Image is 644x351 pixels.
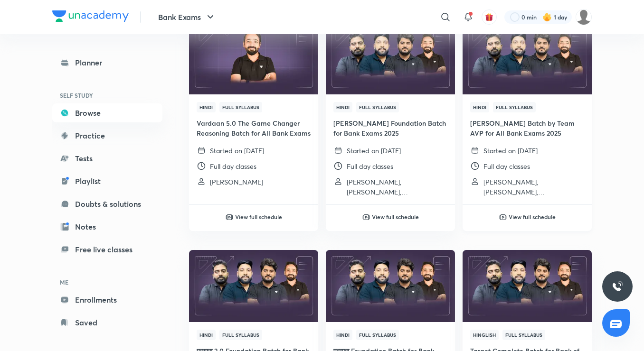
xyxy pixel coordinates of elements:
p: Started on [DATE] [347,146,401,156]
img: play [226,213,233,221]
img: play [362,213,370,221]
img: ttu [612,281,623,292]
span: Hindi [333,330,352,340]
button: avatar [482,9,497,25]
span: Hinglish [470,330,499,340]
p: Full day classes [210,161,256,171]
p: Abhijeet Mishra, Vishal Parihar, Puneet Kumar Sharma and 1 more [483,177,584,197]
img: Thumbnail [324,249,456,323]
h4: [PERSON_NAME] Foundation Batch for Bank Exams 2025 [333,118,447,138]
h4: [PERSON_NAME] Batch by Team AVP for All Bank Exams 2025 [470,118,584,138]
span: Full Syllabus [502,330,545,340]
p: Full day classes [347,161,393,171]
h6: View full schedule [509,212,556,221]
img: avatar [485,13,493,21]
a: Tests [52,149,162,168]
span: Full Syllabus [493,102,536,112]
img: Thumbnail [188,21,319,95]
p: Abhijeet Mishra, Vishal Parihar, Puneet Kumar Sharma and 1 more [347,177,447,197]
h6: SELF STUDY [52,87,162,103]
a: Practice [52,126,162,145]
button: Bank Exams [152,8,222,27]
a: Enrollments [52,290,162,309]
span: Full Syllabus [356,102,399,112]
img: Thumbnail [461,21,593,95]
span: Hindi [333,102,352,112]
h6: ME [52,274,162,290]
span: Full Syllabus [219,330,262,340]
h6: View full schedule [372,212,419,221]
a: ThumbnailHindiFull Syllabus[PERSON_NAME] Batch by Team AVP for All Bank Exams 2025Started on [DAT... [463,22,592,204]
a: Company Logo [52,10,129,24]
img: Thumbnail [324,21,456,95]
a: Browse [52,103,162,122]
h4: Vardaan 5.0 The Game Changer Reasoning Batch for All Bank Exams [197,118,311,138]
img: Company Logo [52,10,129,22]
p: Full day classes [483,161,530,171]
a: Notes [52,217,162,236]
h6: View full schedule [235,212,282,221]
a: Playlist [52,172,162,191]
span: Hindi [197,102,216,112]
a: Doubts & solutions [52,194,162,213]
img: Thumbnail [188,249,319,323]
img: streak [542,12,552,22]
span: Full Syllabus [356,330,399,340]
p: Started on [DATE] [483,146,538,156]
span: Hindi [470,102,489,112]
p: Puneet Kumar Sharma [210,177,263,187]
a: Free live classes [52,240,162,259]
a: ThumbnailHindiFull SyllabusVardaan 5.0 The Game Changer Reasoning Batch for All Bank ExamsStarted... [189,22,318,194]
span: Full Syllabus [219,102,262,112]
a: ThumbnailHindiFull Syllabus[PERSON_NAME] Foundation Batch for Bank Exams 2025Started on [DATE]Ful... [326,22,455,204]
a: Saved [52,313,162,332]
img: snehal rajesh [576,9,592,25]
img: Thumbnail [461,249,593,323]
a: Planner [52,53,162,72]
img: play [499,213,507,221]
p: Started on [DATE] [210,146,264,156]
span: Hindi [197,330,216,340]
